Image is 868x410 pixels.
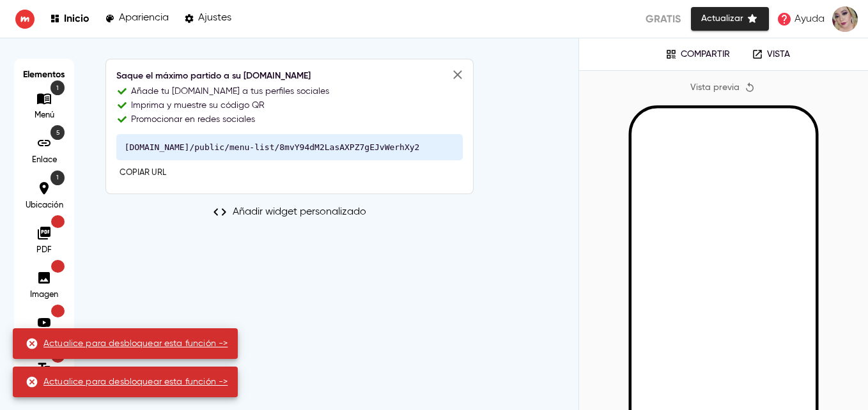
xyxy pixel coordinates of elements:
p: Enlace [25,155,63,166]
p: Apariencia [119,12,169,24]
button: Compartir [656,45,739,64]
p: Solo para miembros Pro [51,260,65,273]
p: Ajustes [198,12,231,24]
a: Vista [743,45,799,64]
a: Ajustes [184,10,231,27]
p: Añade tu [DOMAIN_NAME] a tus perfiles sociales [131,85,329,98]
p: Ayuda [794,11,825,27]
a: Ayuda [773,8,828,31]
p: Añadir widget personalizado [233,204,366,220]
p: Ubicación [25,200,63,211]
p: Gratis [646,11,681,27]
a: Actualice para desbloquear esta función -> [43,337,228,350]
p: Vista [767,49,790,60]
p: Solo para miembros Pro [51,215,65,228]
p: Compartir [681,49,730,60]
pre: [DOMAIN_NAME]/public/menu-list/8mvY94dM2LasAXPZ7gEJvWerhXy2 [116,134,463,160]
p: Inicio [64,12,89,24]
a: Actualice para desbloquear esta función -> [43,376,228,388]
h6: Saque el máximo partido a su [DOMAIN_NAME] [116,70,463,84]
h6: Elementos [20,65,68,84]
p: 1 Elemento disponible [50,80,65,95]
p: PDF [25,245,63,256]
p: 5 Elemento disponible [50,125,65,140]
img: ACg8ocKy80_A6AuSi7BnAGXB3kxoQZeZg1skWIUXo90WDENUxsQgci8s-Q=s96-c [832,6,858,32]
span: Actualizar [701,11,759,27]
a: Apariencia [105,10,169,27]
span: Copiar URL [120,166,166,181]
p: Imagen [25,289,63,301]
p: 1 [50,171,65,185]
p: Promocionar en redes sociales [131,113,255,126]
p: Solo para miembros Pro [51,305,65,317]
button: Copiar URL [116,163,169,183]
button: Actualizar [691,7,769,31]
a: Inicio [50,10,89,27]
p: Imprima y muestre su código QR [131,99,265,112]
p: Menú [25,110,63,121]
